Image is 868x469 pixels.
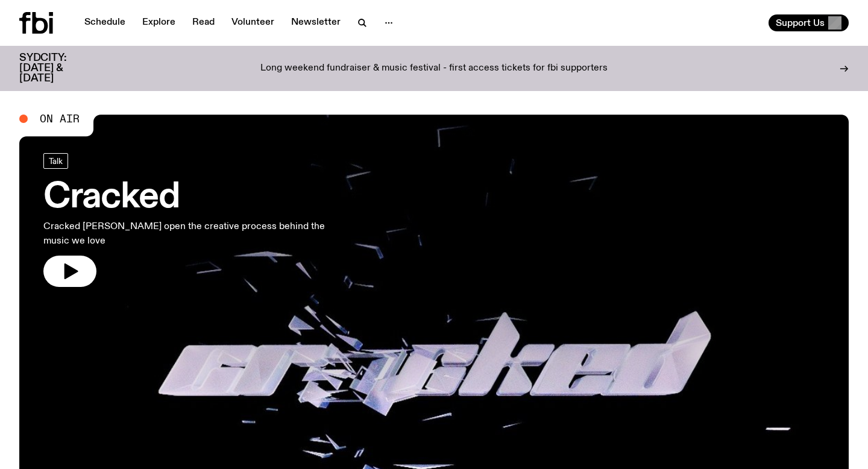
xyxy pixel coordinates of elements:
[224,14,281,31] a: Volunteer
[43,181,352,215] h3: Cracked
[43,219,352,248] p: Cracked [PERSON_NAME] open the creative process behind the music we love
[260,63,608,74] p: Long weekend fundraiser & music festival - first access tickets for fbi supporters
[43,153,352,287] a: CrackedCracked [PERSON_NAME] open the creative process behind the music we love
[284,14,348,31] a: Newsletter
[19,53,96,84] h3: SYDCITY: [DATE] & [DATE]
[769,14,849,31] button: Support Us
[77,14,133,31] a: Schedule
[43,153,68,169] a: Talk
[40,113,80,124] span: On Air
[185,14,222,31] a: Read
[49,156,63,165] span: Talk
[776,17,825,28] span: Support Us
[135,14,183,31] a: Explore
